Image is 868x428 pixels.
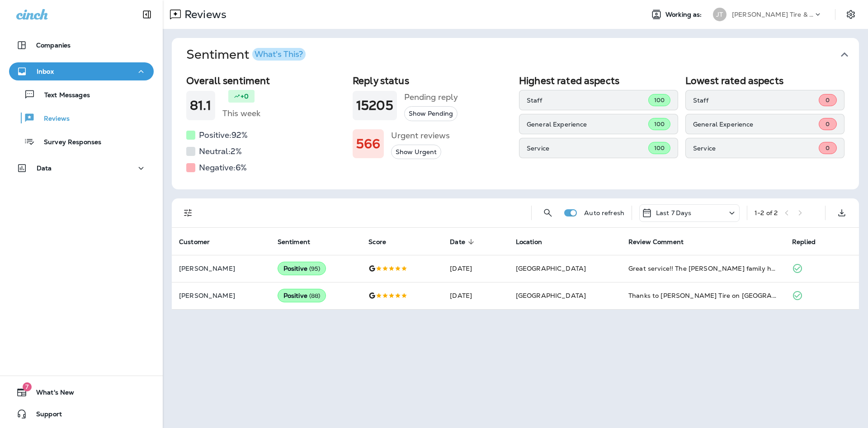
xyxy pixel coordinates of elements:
[826,96,830,104] span: 0
[9,108,154,127] button: Reviews
[9,383,154,401] button: 7What's New
[516,264,586,273] span: [GEOGRAPHIC_DATA]
[179,292,263,299] p: [PERSON_NAME]
[519,75,678,86] h2: Highest rated aspects
[278,289,326,302] div: Positive
[450,238,477,246] span: Date
[539,204,557,222] button: Search Reviews
[9,85,154,104] button: Text Messages
[826,144,830,152] span: 0
[309,292,321,300] span: ( 88 )
[443,282,508,309] td: [DATE]
[826,120,830,128] span: 0
[36,42,71,49] p: Companies
[584,209,624,216] p: Auto refresh
[628,238,695,246] span: Review Comment
[356,136,380,151] h1: 566
[368,238,386,246] span: Score
[628,238,684,246] span: Review Comment
[516,292,586,300] span: [GEOGRAPHIC_DATA]
[628,264,778,273] div: Great service!! The Jensen family had always been good to us. I worked at a couple different loca...
[843,6,859,23] button: Settings
[665,11,704,19] span: Working as:
[199,128,248,142] h5: Positive: 92 %
[450,238,465,246] span: Date
[713,8,726,21] div: JT
[27,389,74,400] span: What's New
[179,238,222,246] span: Customer
[252,48,306,61] button: What's This?
[9,36,154,54] button: Companies
[792,238,827,246] span: Replied
[35,138,101,147] p: Survey Responses
[181,8,226,21] p: Reviews
[186,75,345,86] h2: Overall sentiment
[628,291,778,300] div: Thanks to Jensen Tire on South 97th Street in Omaha checking the electrical system on my Chevy Tr...
[278,238,310,246] span: Sentiment
[833,204,851,222] button: Export as CSV
[134,5,160,24] button: Collapse Sidebar
[278,262,326,275] div: Positive
[404,90,458,104] h5: Pending reply
[792,238,816,246] span: Replied
[356,98,393,113] h1: 15205
[516,238,542,246] span: Location
[693,97,819,104] p: Staff
[179,204,197,222] button: Filters
[9,62,154,80] button: Inbox
[35,115,70,123] p: Reviews
[443,255,508,282] td: [DATE]
[9,405,154,423] button: Support
[656,209,692,216] p: Last 7 Days
[9,132,154,151] button: Survey Responses
[693,121,819,128] p: General Experience
[353,75,512,86] h2: Reply status
[309,265,321,273] span: ( 95 )
[685,75,844,86] h2: Lowest rated aspects
[732,11,813,18] p: [PERSON_NAME] Tire & Auto
[527,121,648,128] p: General Experience
[35,91,90,100] p: Text Messages
[516,238,554,246] span: Location
[179,238,210,246] span: Customer
[255,50,303,58] div: What's This?
[693,145,819,152] p: Service
[172,71,859,189] div: SentimentWhat's This?
[391,128,450,143] h5: Urgent reviews
[654,144,665,152] span: 100
[241,92,249,101] p: +0
[222,106,260,121] h5: This week
[654,120,665,128] span: 100
[527,145,648,152] p: Service
[179,38,866,71] button: SentimentWhat's This?
[199,144,242,159] h5: Neutral: 2 %
[37,68,54,75] p: Inbox
[278,238,322,246] span: Sentiment
[199,160,247,175] h5: Negative: 6 %
[37,165,52,172] p: Data
[9,159,154,177] button: Data
[755,209,778,216] div: 1 - 2 of 2
[179,265,263,272] p: [PERSON_NAME]
[527,97,648,104] p: Staff
[391,145,441,160] button: Show Urgent
[186,47,306,62] h1: Sentiment
[654,96,665,104] span: 100
[404,106,458,121] button: Show Pending
[368,238,398,246] span: Score
[27,410,62,421] span: Support
[23,382,32,391] span: 7
[190,98,212,113] h1: 81.1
